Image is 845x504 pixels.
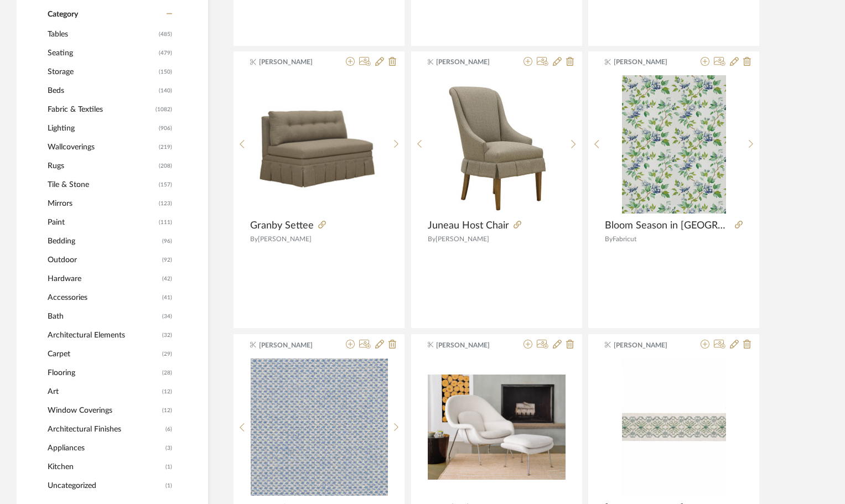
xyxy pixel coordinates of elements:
[250,220,314,232] span: Granby Settee
[165,439,172,457] span: (3)
[162,345,172,363] span: (29)
[258,236,312,242] span: [PERSON_NAME]
[48,420,163,439] span: Architectural Finishes
[251,90,388,198] img: Granby Settee
[48,476,163,495] span: Uncategorized
[250,236,258,242] span: By
[155,101,172,118] span: (1082)
[436,340,506,350] span: [PERSON_NAME]
[444,75,548,214] img: Juneau Host Chair
[48,119,156,138] span: Lighting
[48,175,156,194] span: Tile & Stone
[48,363,159,382] span: Flooring
[48,288,159,307] span: Accessories
[165,420,172,438] span: (6)
[159,82,172,100] span: (140)
[162,308,172,325] span: (34)
[622,75,726,214] img: Bloom Season in Larkspur
[48,157,156,175] span: Rugs
[162,232,172,250] span: (96)
[48,232,159,251] span: Bedding
[259,340,329,350] span: [PERSON_NAME]
[428,236,436,242] span: By
[159,176,172,194] span: (157)
[48,213,156,232] span: Paint
[605,236,613,242] span: By
[48,307,159,326] span: Bath
[162,402,172,419] span: (12)
[48,269,159,288] span: Hardware
[48,401,159,420] span: Window Coverings
[162,270,172,288] span: (42)
[48,10,78,19] span: Category
[159,119,172,137] span: (906)
[48,251,159,269] span: Outdoor
[162,251,172,269] span: (92)
[159,44,172,62] span: (479)
[48,100,153,119] span: Fabric & Textiles
[613,236,636,242] span: Fabricut
[162,289,172,306] span: (41)
[162,364,172,382] span: (28)
[159,214,172,231] span: (111)
[614,57,683,67] span: [PERSON_NAME]
[605,220,730,232] span: Bloom Season in [GEOGRAPHIC_DATA]
[622,358,726,496] img: Larabee
[48,25,156,44] span: Tables
[259,57,329,67] span: [PERSON_NAME]
[165,458,172,476] span: (1)
[48,439,163,458] span: Appliances
[436,236,489,242] span: [PERSON_NAME]
[614,340,683,350] span: [PERSON_NAME]
[159,138,172,156] span: (219)
[48,345,159,363] span: Carpet
[48,81,156,100] span: Beds
[165,477,172,495] span: (1)
[428,375,566,480] img: Womb Chair
[428,220,509,232] span: Juneau Host Chair
[48,63,156,81] span: Storage
[48,382,159,401] span: Art
[251,358,388,496] img: Confetti
[436,57,506,67] span: [PERSON_NAME]
[48,138,156,157] span: Wallcoverings
[48,458,163,476] span: Kitchen
[159,157,172,175] span: (208)
[48,44,156,63] span: Seating
[162,383,172,401] span: (12)
[48,326,159,345] span: Architectural Elements
[159,25,172,43] span: (485)
[48,194,156,213] span: Mirrors
[162,326,172,344] span: (32)
[159,63,172,81] span: (150)
[159,195,172,212] span: (123)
